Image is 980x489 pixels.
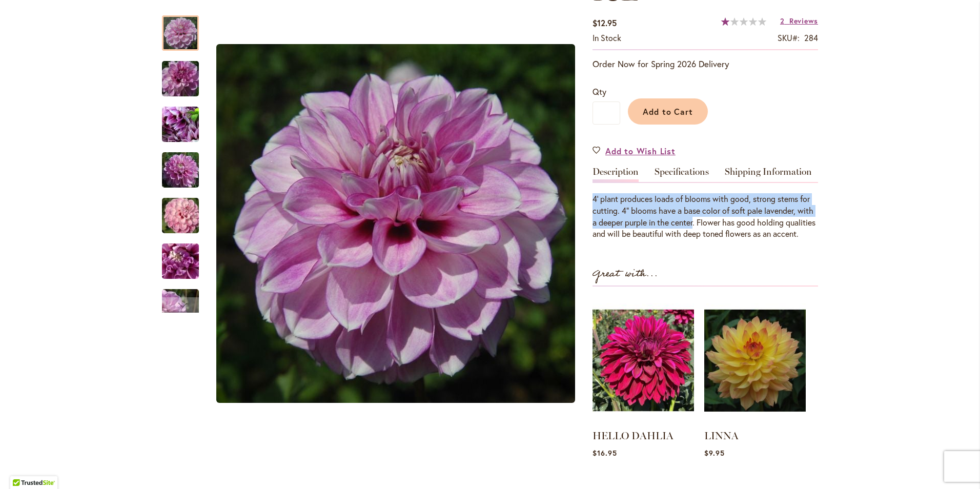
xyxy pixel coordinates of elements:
[593,448,617,458] span: $16.95
[593,58,818,70] p: Order Now for Spring 2026 Delivery
[778,32,800,43] strong: SKU
[593,297,694,424] img: HELLO DAHLIA
[144,54,217,104] img: BLACKBERRY ICE
[721,17,766,26] div: 20%
[593,32,621,44] div: Availability
[593,145,676,157] a: Add to Wish List
[593,167,818,240] div: Detailed Product Info
[8,453,36,481] iframe: Launch Accessibility Center
[593,86,606,97] span: Qty
[605,145,676,157] span: Add to Wish List
[216,44,575,403] img: BLACKBERRY ICE
[593,32,621,43] span: In stock
[804,32,818,44] div: 284
[162,297,199,313] div: Next
[144,191,217,240] img: BLACKBERRY ICE
[725,167,812,182] a: Shipping Information
[162,233,209,279] div: BLACKBERRY ICE
[209,5,582,442] div: BLACKBERRY ICE
[209,5,582,442] div: BLACKBERRY ICEBLACKBERRY ICEBLACKBERRY ICE
[162,51,209,96] div: BLACKBERRY ICE
[593,193,818,240] div: 4' plant produces loads of blooms with good, strong stems for cutting. 4" blooms have a base colo...
[162,279,209,324] div: BLACKBERRY ICE
[593,17,617,28] span: $12.95
[704,297,806,424] img: LINNA
[643,106,693,117] span: Add to Cart
[593,430,673,442] a: HELLO DAHLIA
[704,448,725,458] span: $9.95
[780,16,818,26] a: 2 Reviews
[704,430,739,442] a: LINNA
[780,16,785,26] span: 2
[628,98,708,125] button: Add to Cart
[162,188,209,233] div: BLACKBERRY ICE
[162,5,209,51] div: BLACKBERRY ICE
[144,237,217,286] img: BLACKBERRY ICE
[593,167,639,182] a: Description
[162,96,209,142] div: BLACKBERRY ICE
[209,5,629,442] div: Product Images
[162,142,209,188] div: BLACKBERRY ICE
[593,266,658,282] strong: Great with...
[144,97,217,152] img: BLACKBERRY ICE
[144,146,217,195] img: BLACKBERRY ICE
[789,16,818,26] span: Reviews
[655,167,709,182] a: Specifications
